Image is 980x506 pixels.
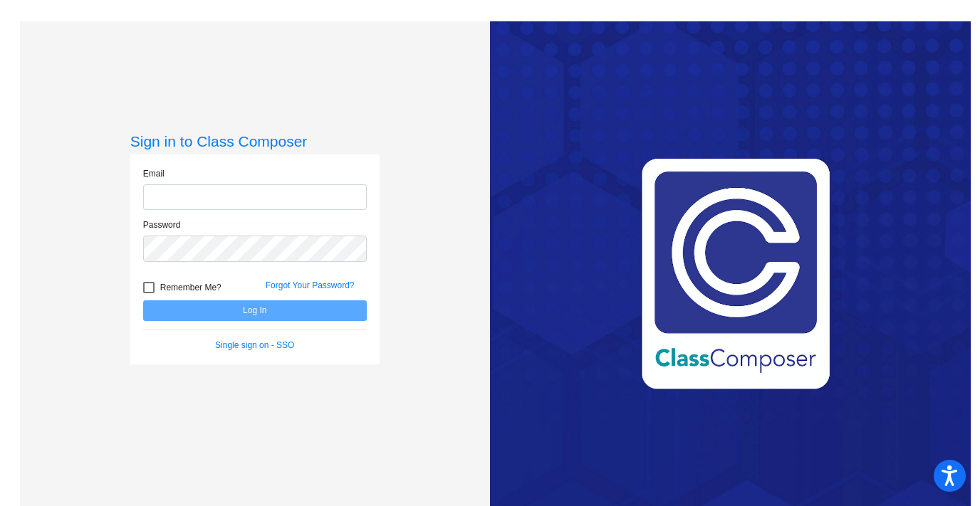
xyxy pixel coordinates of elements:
[143,300,367,321] button: Log In
[143,218,181,231] label: Password
[266,280,355,290] a: Forgot Your Password?
[215,340,294,350] a: Single sign on - SSO
[160,279,221,296] span: Remember Me?
[143,167,165,180] label: Email
[130,132,380,150] h3: Sign in to Class Composer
